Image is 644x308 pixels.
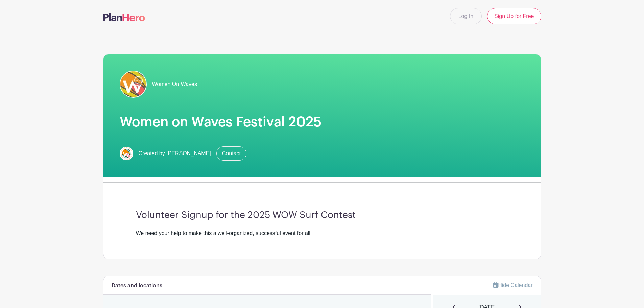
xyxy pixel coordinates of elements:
[493,282,532,288] a: Hide Calendar
[120,147,133,160] img: Screenshot%202025-06-15%20at%209.03.41%E2%80%AFPM.png
[487,8,541,24] a: Sign Up for Free
[103,13,145,21] img: logo-507f7623f17ff9eddc593b1ce0a138ce2505c220e1c5a4e2b4648c50719b7d32.svg
[120,71,147,98] img: Messages%20Image(1745056895)%202.JPEG
[120,114,525,130] h1: Women on Waves Festival 2025
[136,210,508,221] h3: Volunteer Signup for the 2025 WOW Surf Contest
[450,8,482,24] a: Log In
[112,283,162,289] h6: Dates and locations
[136,229,508,237] div: We need your help to make this a well-organized, successful event for all!
[152,80,197,88] span: Women On Waves
[216,146,246,161] a: Contact
[139,149,211,158] span: Created by [PERSON_NAME]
